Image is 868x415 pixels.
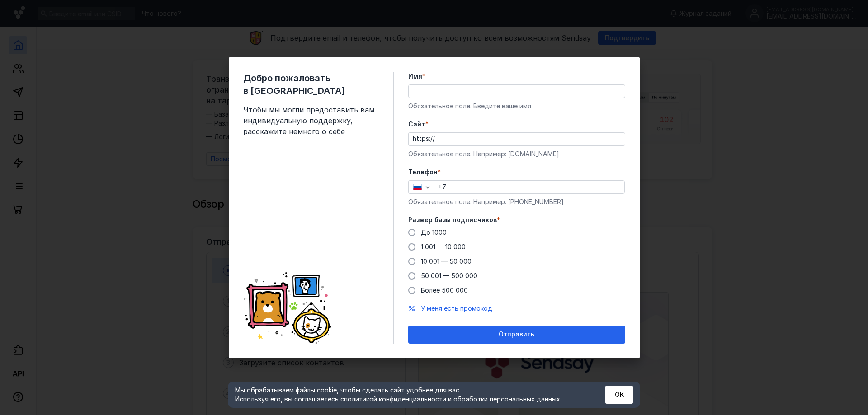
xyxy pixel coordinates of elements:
[421,304,492,312] span: У меня есть промокод
[408,197,625,206] div: Обязательное поле. Например: [PHONE_NUMBER]
[243,72,379,97] span: Добро пожаловать в [GEOGRAPHIC_DATA]
[421,228,447,236] span: До 1000
[421,304,492,313] button: У меня есть промокод
[344,395,560,403] a: политикой конфиденциальности и обработки персональных данных
[408,72,422,81] span: Имя
[408,102,625,111] div: Обязательное поле. Введите ваше имя
[421,243,466,251] span: 1 001 — 10 000
[408,168,438,177] span: Телефон
[408,215,497,224] span: Размер базы подписчиков
[408,326,625,344] button: Отправить
[421,272,477,280] span: 50 001 — 500 000
[605,386,633,404] button: ОК
[408,149,625,159] div: Обязательное поле. Например: [DOMAIN_NAME]
[235,386,583,404] div: Мы обрабатываем файлы cookie, чтобы сделать сайт удобнее для вас. Используя его, вы соглашаетесь c
[243,104,379,137] span: Чтобы мы могли предоставить вам индивидуальную поддержку, расскажите немного о себе
[499,331,534,338] span: Отправить
[408,120,425,129] span: Cайт
[421,257,472,265] span: 10 001 — 50 000
[421,286,468,294] span: Более 500 000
